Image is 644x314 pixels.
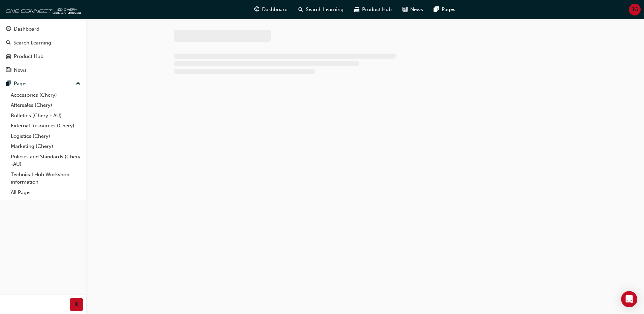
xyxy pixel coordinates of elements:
[76,80,80,88] span: up-icon
[3,64,83,76] a: News
[8,121,83,131] a: External Resources (Chery)
[442,6,455,13] span: Pages
[8,111,83,121] a: Bulletins (Chery - AU)
[14,25,39,33] div: Dashboard
[298,5,303,14] span: search-icon
[402,5,408,14] span: news-icon
[8,152,83,169] a: Policies and Standards (Chery -AU)
[632,6,638,13] span: JG
[3,37,83,49] a: Search Learning
[262,6,288,13] span: Dashboard
[3,3,81,16] img: oneconnect
[362,6,392,13] span: Product Hub
[397,3,428,17] a: news-iconNews
[349,3,397,17] a: car-iconProduct Hub
[354,5,359,14] span: car-icon
[434,5,439,14] span: pages-icon
[14,66,27,74] div: News
[629,4,641,15] button: JG
[8,187,83,198] a: All Pages
[3,77,83,90] button: Pages
[8,141,83,152] a: Marketing (Chery)
[6,26,11,32] span: guage-icon
[306,6,344,13] span: Search Learning
[6,67,11,73] span: news-icon
[14,53,43,60] div: Product Hub
[3,22,83,77] button: DashboardSearch LearningProduct HubNews
[6,81,11,87] span: pages-icon
[428,3,461,17] a: pages-iconPages
[3,23,83,35] a: Dashboard
[6,40,11,46] span: search-icon
[8,100,83,111] a: Aftersales (Chery)
[14,80,28,88] div: Pages
[74,301,79,309] span: prev-icon
[13,39,51,47] div: Search Learning
[8,90,83,100] a: Accessories (Chery)
[249,3,293,17] a: guage-iconDashboard
[621,291,637,307] div: Open Intercom Messenger
[410,6,423,13] span: News
[8,169,83,187] a: Technical Hub Workshop information
[3,50,83,63] a: Product Hub
[293,3,349,17] a: search-iconSearch Learning
[254,5,259,14] span: guage-icon
[8,131,83,142] a: Logistics (Chery)
[6,54,11,60] span: car-icon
